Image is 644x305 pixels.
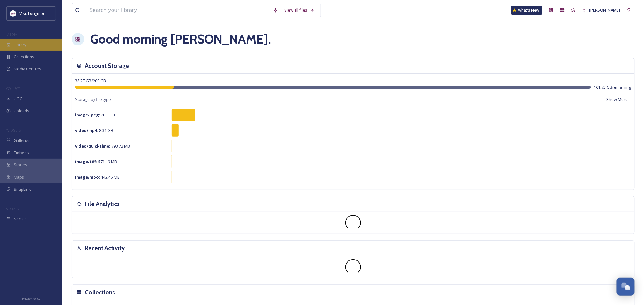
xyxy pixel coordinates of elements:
img: longmont.jpg [10,10,16,16]
span: MEDIA [6,32,17,37]
h1: Good morning [PERSON_NAME] . [90,30,271,49]
a: What's New [511,6,542,15]
a: View all files [281,4,318,16]
span: Storage by file type [75,96,111,102]
a: [PERSON_NAME] [579,4,623,16]
span: Uploads [14,108,29,114]
strong: image/mpo : [75,174,100,180]
button: Open Chat [617,278,635,296]
span: Media Centres [14,66,41,72]
strong: image/jpeg : [75,112,100,118]
h3: File Analytics [85,199,120,209]
span: SOCIALS [6,206,19,211]
span: Library [14,42,26,48]
span: Stories [14,162,27,168]
span: Visit Longmont [19,11,47,16]
span: 38.27 GB / 200 GB [75,78,106,83]
span: Privacy Policy [22,297,40,301]
span: [PERSON_NAME] [589,7,620,13]
span: Galleries [14,138,31,143]
strong: video/mp4 : [75,128,98,133]
h3: Recent Activity [85,244,125,253]
span: Maps [14,174,24,180]
span: 161.73 GB remaining [594,84,631,90]
button: Show More [598,93,631,106]
span: Embeds [14,150,29,156]
strong: image/tiff : [75,159,97,164]
span: 8.31 GB [75,128,113,133]
span: COLLECT [6,86,20,91]
span: Socials [14,216,27,222]
span: 571.19 MB [75,159,117,164]
h3: Account Storage [85,61,129,70]
span: SnapLink [14,186,31,192]
strong: video/quicktime : [75,143,110,149]
a: Privacy Policy [22,294,40,302]
span: UGC [14,96,22,102]
h3: Collections [85,288,115,297]
span: WIDGETS [6,128,21,133]
input: Search your library [86,3,270,17]
span: 793.72 MB [75,143,130,149]
span: 28.3 GB [75,112,115,118]
span: 142.45 MB [75,174,120,180]
span: Collections [14,54,34,60]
